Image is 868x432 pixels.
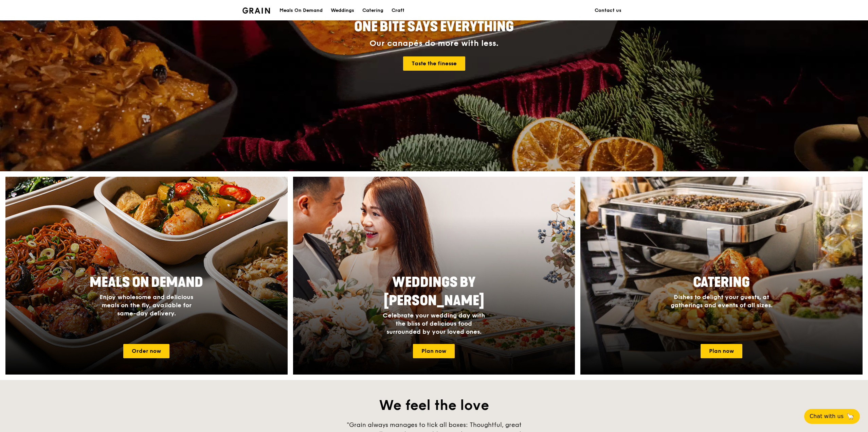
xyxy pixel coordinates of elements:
div: Meals On Demand [279,0,323,21]
img: catering-card.e1cfaf3e.jpg [580,177,863,375]
a: Weddings [327,0,358,21]
span: 🦙 [846,412,854,420]
a: Plan now [701,344,742,358]
span: Chat with us [810,412,844,420]
a: Plan now [413,344,455,358]
span: Enjoy wholesome and delicious meals on the fly, available for same-day delivery. [100,293,193,317]
img: Grain [242,7,270,14]
a: Craft [387,0,409,21]
img: weddings-card.4f3003b8.jpg [293,177,575,375]
a: Taste the finesse [403,56,465,71]
div: Our canapés do more with less. [312,39,556,48]
a: Order now [123,344,169,358]
div: Weddings [331,0,354,21]
span: Celebrate your wedding day with the bliss of delicious food surrounded by your loved ones. [383,312,485,335]
button: Chat with us🦙 [804,409,860,424]
a: Catering [358,0,387,21]
a: CateringDishes to delight your guests, at gatherings and events of all sizes.Plan now [580,177,863,375]
span: Catering [693,274,750,291]
span: Dishes to delight your guests, at gatherings and events of all sizes. [671,293,773,309]
div: Catering [362,0,383,21]
a: Contact us [591,0,626,21]
span: ONE BITE SAYS EVERYTHING [354,19,514,35]
a: Meals On DemandEnjoy wholesome and delicious meals on the fly, available for same-day delivery.Or... [5,177,288,375]
a: Weddings by [PERSON_NAME]Celebrate your wedding day with the bliss of delicious food surrounded b... [293,177,575,375]
span: Weddings by [PERSON_NAME] [384,274,484,309]
div: Craft [392,0,404,21]
img: meals-on-demand-card.d2b6f6db.png [5,177,288,375]
span: Meals On Demand [90,274,203,291]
